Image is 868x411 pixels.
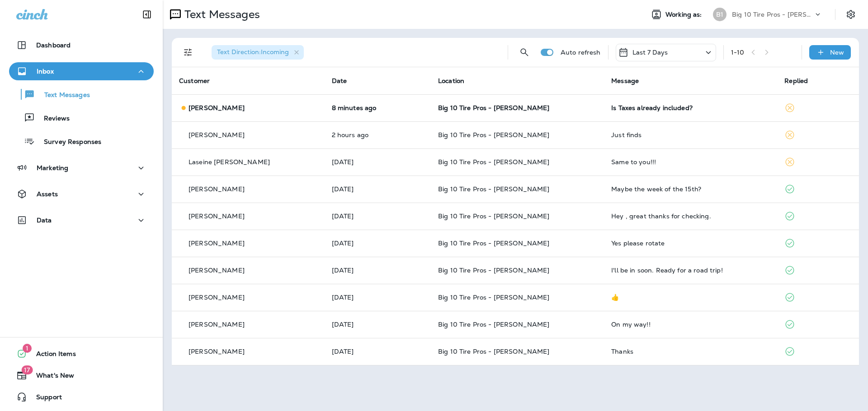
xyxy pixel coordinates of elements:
span: Date [332,77,347,85]
p: [PERSON_NAME] [189,185,245,193]
span: Big 10 Tire Pros - [PERSON_NAME] [438,158,549,166]
span: 17 [21,365,33,374]
span: Big 10 Tire Pros - [PERSON_NAME] [438,131,549,139]
span: Big 10 Tire Pros - [PERSON_NAME] [438,185,549,193]
p: [PERSON_NAME] [189,348,245,355]
button: Reviews [9,108,154,127]
button: Text Messages [9,85,154,104]
span: Support [27,393,62,404]
p: Marketing [37,164,68,171]
span: Text Direction : Incoming [217,48,289,56]
span: Big 10 Tire Pros - [PERSON_NAME] [438,212,549,220]
div: I'll be in soon. Ready for a road trip! [611,267,770,274]
button: Settings [843,6,859,23]
p: Assets [37,190,58,198]
button: Data [9,211,154,229]
p: [PERSON_NAME] [189,267,245,274]
span: 1 [23,344,32,353]
span: Big 10 Tire Pros - [PERSON_NAME] [438,320,549,328]
p: Sep 2, 2025 02:58 PM [332,348,424,355]
span: Big 10 Tire Pros - [PERSON_NAME] [438,293,549,301]
p: Sep 5, 2025 02:34 PM [332,185,424,193]
div: Same to you!!! [611,158,770,166]
p: Sep 4, 2025 10:25 AM [332,212,424,220]
span: Big 10 Tire Pros - [PERSON_NAME] [438,266,549,274]
span: Action Items [27,350,76,361]
button: Support [9,388,154,406]
button: 1Action Items [9,345,154,363]
div: Hey , great thanks for checking. [611,212,770,220]
div: Text Direction:Incoming [212,45,304,60]
p: Sep 9, 2025 01:15 PM [332,104,424,111]
span: Replied [784,77,808,85]
p: Last 7 Days [632,49,668,56]
p: Laseine [PERSON_NAME] [189,158,270,166]
p: Text Messages [35,91,90,100]
div: Yes please rotate [611,240,770,247]
p: [PERSON_NAME] [189,294,245,301]
p: Sep 9, 2025 10:51 AM [332,131,424,139]
p: Inbox [37,68,54,75]
span: Big 10 Tire Pros - [PERSON_NAME] [438,104,549,112]
p: Reviews [35,115,70,123]
div: Just finds [611,131,770,139]
button: Search Messages [515,43,533,61]
p: [PERSON_NAME] [189,321,245,328]
p: New [830,49,844,56]
p: Dashboard [36,42,71,49]
button: Survey Responses [9,132,154,151]
button: Dashboard [9,36,154,54]
span: Message [611,77,639,85]
button: 17What's New [9,366,154,384]
button: Inbox [9,62,154,80]
button: Marketing [9,159,154,177]
div: Thanks [611,348,770,355]
div: Maybe the week of the 15th? [611,185,770,193]
div: B1 [713,8,726,21]
span: Big 10 Tire Pros - [PERSON_NAME] [438,239,549,247]
p: Survey Responses [35,138,101,147]
div: Is Taxes already included? [611,104,770,111]
span: Customer [179,77,210,85]
span: What's New [27,372,74,383]
p: [PERSON_NAME] [189,104,245,111]
span: Working as: [665,11,704,18]
span: Big 10 Tire Pros - [PERSON_NAME] [438,347,549,356]
p: Sep 3, 2025 08:03 AM [332,321,424,328]
div: 👍 [611,294,770,301]
p: Sep 8, 2025 09:55 AM [332,158,424,166]
p: Auto refresh [561,49,601,56]
p: Big 10 Tire Pros - [PERSON_NAME] [732,11,813,18]
p: Sep 4, 2025 10:25 AM [332,240,424,247]
span: Location [438,77,464,85]
p: [PERSON_NAME] [189,212,245,220]
div: On my way!! [611,321,770,328]
p: Sep 3, 2025 08:57 PM [332,267,424,274]
p: [PERSON_NAME] [189,240,245,247]
p: Text Messages [181,8,260,21]
button: Assets [9,185,154,203]
p: [PERSON_NAME] [189,131,245,139]
div: 1 - 10 [731,49,745,56]
button: Collapse Sidebar [134,5,160,23]
p: Data [37,217,52,224]
button: Filters [179,43,197,61]
p: Sep 3, 2025 08:20 AM [332,294,424,301]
